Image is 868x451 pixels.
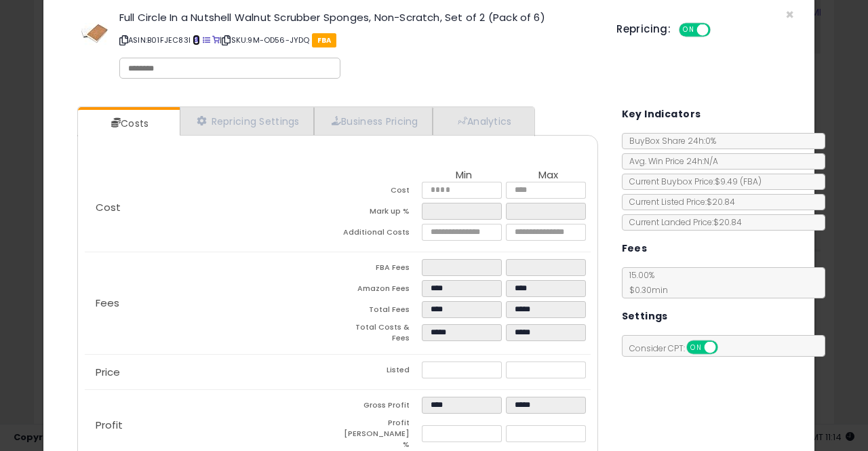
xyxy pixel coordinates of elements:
span: $0.30 min [623,284,668,296]
th: Max [506,170,590,182]
a: Repricing Settings [180,107,314,135]
span: FBA [312,33,337,47]
span: Current Listed Price: $20.84 [623,196,735,208]
span: × [785,5,794,24]
h5: Key Indicators [622,106,701,123]
a: Business Pricing [314,107,433,135]
td: Additional Costs [338,224,422,245]
td: Mark up % [338,203,422,224]
p: Fees [85,298,338,309]
a: Analytics [433,107,533,135]
td: Total Fees [338,301,422,322]
span: ( FBA ) [740,176,762,187]
td: Gross Profit [338,397,422,418]
span: Avg. Win Price 24h: N/A [623,155,718,167]
h3: Full Circle In a Nutshell Walnut Scrubber Sponges, Non-Scratch, Set of 2 (Pack of 6) [119,12,596,22]
span: OFF [709,24,730,36]
span: $9.49 [715,176,762,187]
td: Amazon Fees [338,280,422,301]
p: Profit [85,420,338,431]
a: All offer listings [203,35,210,45]
th: Min [422,170,506,182]
span: BuyBox Share 24h: 0% [623,135,716,146]
span: Current Landed Price: $20.84 [623,216,742,228]
td: Total Costs & Fees [338,322,422,347]
h5: Settings [622,308,668,325]
span: OFF [715,342,737,353]
span: ON [680,24,697,36]
span: 15.00 % [623,269,668,296]
td: Listed [338,361,422,383]
p: Price [85,367,338,378]
p: ASIN: B01FJEC83I | SKU: 9M-OD56-JYDQ [119,29,596,51]
p: Cost [85,202,338,213]
a: Your listing only [212,35,220,45]
span: Current Buybox Price: [623,176,762,187]
h5: Repricing: [616,24,671,35]
a: BuyBox page [193,35,200,45]
a: Costs [78,110,178,137]
span: Consider CPT: [623,342,736,354]
h5: Fees [622,240,648,257]
span: ON [688,342,705,353]
td: Cost [338,182,422,203]
img: 31OHFLWCLML._SL60_.jpg [74,12,115,53]
td: FBA Fees [338,259,422,280]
